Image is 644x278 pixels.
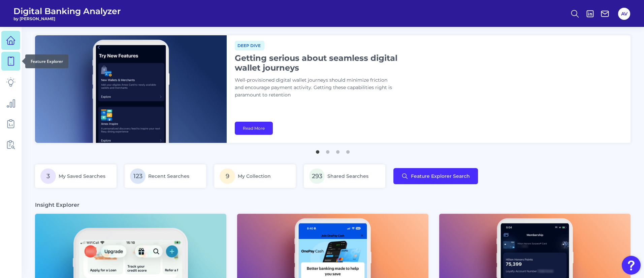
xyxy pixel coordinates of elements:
div: Feature Explorer [25,54,68,68]
span: 123 [130,168,146,184]
button: 3 [334,147,341,154]
span: Deep dive [235,41,264,50]
span: Feature Explorer Search [411,173,470,179]
span: by [PERSON_NAME] [13,16,121,21]
span: 9 [220,168,235,184]
a: 9My Collection [214,164,296,188]
span: Shared Searches [327,173,368,179]
button: Feature Explorer Search [393,168,478,184]
p: Well-provisioned digital wallet journeys should minimize friction and encourage payment activity.... [235,77,403,99]
h3: Insight Explorer [35,201,79,208]
button: Open Resource Center [622,256,641,275]
a: 123Recent Searches [125,164,206,188]
span: Recent Searches [148,173,189,179]
a: Deep dive [235,42,264,48]
span: Digital Banking Analyzer [13,6,121,16]
span: My Collection [238,173,271,179]
button: AV [618,8,630,20]
button: 2 [324,147,331,154]
button: 4 [345,147,351,154]
span: My Saved Searches [59,173,105,179]
h1: Getting serious about seamless digital wallet journeys [235,53,403,73]
img: bannerImg [35,35,227,143]
a: 293Shared Searches [304,164,385,188]
button: 1 [314,147,321,154]
a: Read More [235,122,273,135]
span: 293 [309,168,325,184]
a: 3My Saved Searches [35,164,117,188]
span: 3 [40,168,56,184]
